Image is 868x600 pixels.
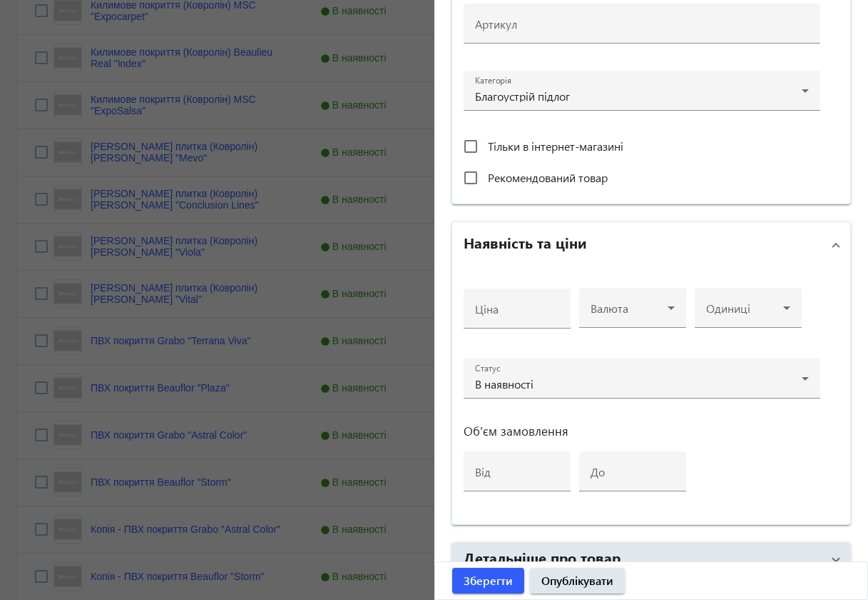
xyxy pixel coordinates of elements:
div: Наявність та ціни [452,268,851,524]
span: Опублікувати [541,573,613,589]
button: Зберегти [452,568,524,594]
mat-label: від [475,464,491,479]
span: В наявності [475,376,533,391]
mat-label: Артикул [475,16,517,31]
span: Рекомендований товар [488,170,608,185]
mat-label: Ціна [475,301,499,316]
h3: Об'єм замовлення [464,426,820,437]
h2: Наявність та ціни [464,232,587,252]
mat-label: Статус [475,363,500,374]
mat-label: Валюта [591,301,628,316]
span: Тільки в інтернет-магазині [488,139,623,154]
mat-label: Одиниці [706,301,750,316]
mat-expansion-panel-header: Наявність та ціни [452,222,851,268]
h2: Детальніше про товар [464,547,621,567]
mat-expansion-panel-header: Детальніше про товар [452,543,851,577]
span: Зберегти [464,573,513,589]
mat-label: до [591,464,605,479]
button: Опублікувати [530,568,625,594]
